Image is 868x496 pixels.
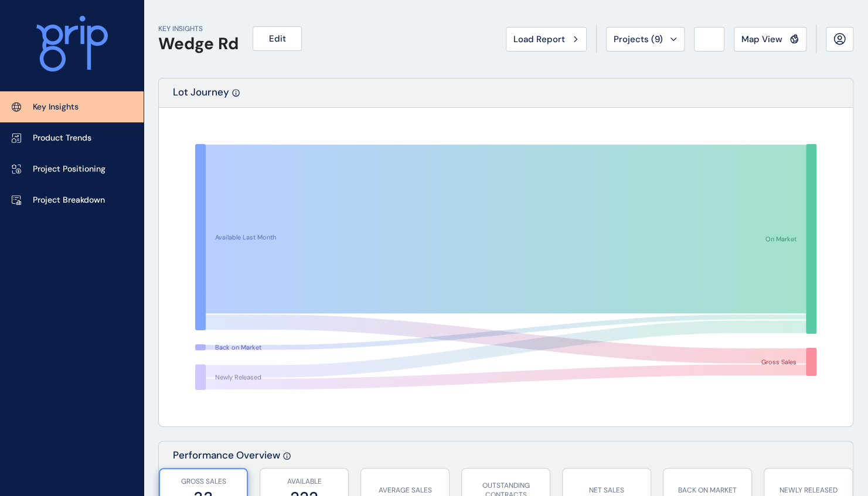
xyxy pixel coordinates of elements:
button: Projects (9) [606,27,685,52]
p: NET SALES [569,485,645,495]
p: Project Positioning [33,163,105,175]
span: Load Report [513,33,565,45]
p: GROSS SALES [166,477,241,487]
span: Projects ( 9 ) [614,33,663,45]
p: AVAILABLE [266,477,342,487]
p: KEY INSIGHTS [158,24,239,34]
span: Map View [741,33,782,45]
p: BACK ON MARKET [669,485,746,495]
p: AVERAGE SALES [367,485,443,495]
span: Edit [269,33,286,45]
button: Edit [253,26,302,51]
h1: Wedge Rd [158,34,239,54]
button: Load Report [506,27,587,52]
p: Project Breakdown [33,194,105,206]
button: Map View [734,27,806,52]
p: Product Trends [33,132,91,144]
p: Key Insights [33,101,79,113]
p: NEWLY RELEASED [770,485,846,495]
p: Lot Journey [173,85,229,107]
